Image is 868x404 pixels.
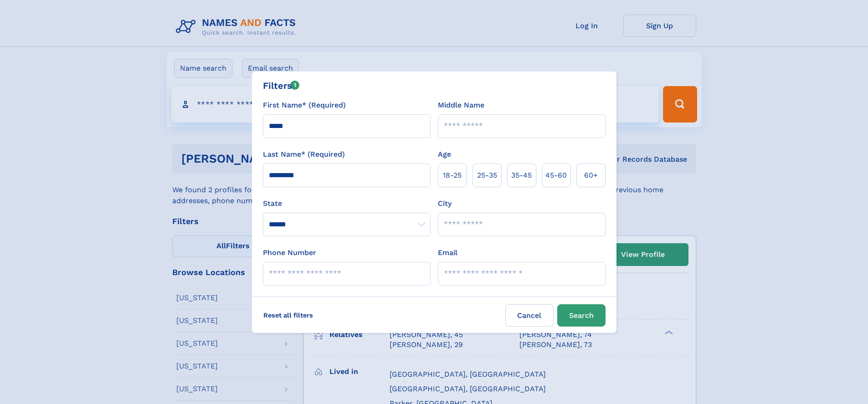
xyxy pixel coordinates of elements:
[438,149,451,160] label: Age
[263,79,300,92] div: Filters
[443,170,462,181] span: 18‑25
[505,304,554,327] label: Cancel
[263,100,346,111] label: First Name* (Required)
[584,170,598,181] span: 60+
[257,304,319,326] label: Reset all filters
[438,247,457,258] label: Email
[263,149,345,160] label: Last Name* (Required)
[263,198,431,209] label: State
[438,198,452,209] label: City
[511,170,532,181] span: 35‑45
[438,100,484,111] label: Middle Name
[545,170,567,181] span: 45‑60
[557,304,606,327] button: Search
[263,247,316,258] label: Phone Number
[477,170,497,181] span: 25‑35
